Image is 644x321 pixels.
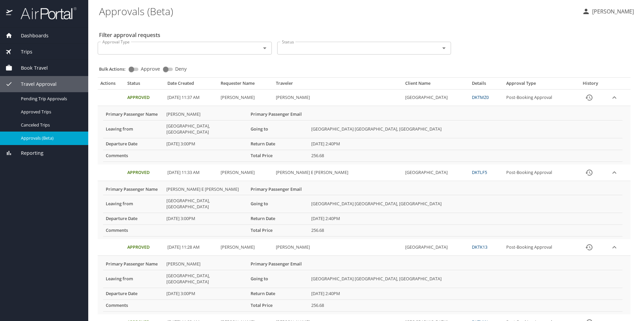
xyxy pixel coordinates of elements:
[103,258,622,312] table: More info for approvals
[309,213,622,225] td: [DATE] 2:40PM
[164,270,248,288] td: [GEOGRAPHIC_DATA], [GEOGRAPHIC_DATA]
[472,169,487,175] a: DKTLF5
[103,225,164,237] th: Comments
[248,184,309,195] th: Primary Passenger Email
[12,149,43,157] span: Reporting
[309,299,622,311] td: 256.68
[165,90,218,106] td: [DATE] 11:37 AM
[218,80,273,89] th: Requester Name
[103,184,622,237] table: More info for approvals
[103,150,164,162] th: Comments
[103,288,164,299] th: Departure Date
[99,30,160,40] h2: Filter approval requests
[164,184,248,195] td: [PERSON_NAME] E [PERSON_NAME]
[125,239,164,256] td: Approved
[21,96,80,102] span: Pending Trip Approvals
[103,270,164,288] th: Leaving from
[12,32,49,39] span: Dashboards
[12,48,32,56] span: Trips
[218,165,273,181] td: [PERSON_NAME]
[248,150,309,162] th: Total Price
[273,90,402,106] td: [PERSON_NAME]
[609,168,619,178] button: expand row
[103,138,164,150] th: Departure Date
[309,225,622,237] td: 256.68
[248,299,309,311] th: Total Price
[609,93,619,103] button: expand row
[218,239,273,256] td: [PERSON_NAME]
[402,90,469,106] td: [GEOGRAPHIC_DATA]
[402,165,469,181] td: [GEOGRAPHIC_DATA]
[164,138,248,150] td: [DATE] 3:00PM
[248,120,309,138] th: Going to
[125,165,164,181] td: Approved
[164,109,248,120] td: [PERSON_NAME]
[141,67,160,71] span: Approve
[309,120,622,138] td: [GEOGRAPHIC_DATA] [GEOGRAPHIC_DATA], [GEOGRAPHIC_DATA]
[165,239,218,256] td: [DATE] 11:28 AM
[164,195,248,213] td: [GEOGRAPHIC_DATA], [GEOGRAPHIC_DATA]
[99,66,131,72] p: Bulk Actions:
[165,80,218,89] th: Date Created
[6,7,13,20] img: icon-airportal.png
[590,7,634,15] p: [PERSON_NAME]
[273,80,402,89] th: Traveler
[402,80,469,89] th: Client Name
[504,90,575,106] td: Post-Booking Approval
[13,7,76,20] img: airportal-logo.png
[103,299,164,311] th: Comments
[12,64,48,72] span: Book Travel
[125,90,164,106] td: Approved
[248,138,309,150] th: Return Date
[248,270,309,288] th: Going to
[581,90,597,106] button: History
[248,288,309,299] th: Return Date
[309,138,622,150] td: [DATE] 2:40PM
[402,239,469,256] td: [GEOGRAPHIC_DATA]
[581,165,597,181] button: History
[164,288,248,299] td: [DATE] 3:00PM
[125,80,164,89] th: Status
[164,258,248,270] td: [PERSON_NAME]
[575,80,607,89] th: History
[175,67,187,71] span: Deny
[439,43,449,53] button: Open
[248,109,309,120] th: Primary Passenger Email
[21,122,80,128] span: Canceled Trips
[273,165,402,181] td: [PERSON_NAME] E [PERSON_NAME]
[309,270,622,288] td: [GEOGRAPHIC_DATA] [GEOGRAPHIC_DATA], [GEOGRAPHIC_DATA]
[165,165,218,181] td: [DATE] 11:33 AM
[469,80,504,89] th: Details
[99,1,577,22] h1: Approvals (Beta)
[472,94,489,100] a: DKTMZ0
[504,165,575,181] td: Post-Booking Approval
[12,80,57,88] span: Travel Approval
[103,195,164,213] th: Leaving from
[103,258,164,270] th: Primary Passenger Name
[103,120,164,138] th: Leaving from
[309,288,622,299] td: [DATE] 2:40PM
[21,135,80,141] span: Approvals (Beta)
[164,120,248,138] td: [GEOGRAPHIC_DATA], [GEOGRAPHIC_DATA]
[103,109,164,120] th: Primary Passenger Name
[609,242,619,252] button: expand row
[260,43,269,53] button: Open
[504,239,575,256] td: Post-Booking Approval
[164,213,248,225] td: [DATE] 3:00PM
[579,5,637,17] button: [PERSON_NAME]
[103,109,622,162] table: More info for approvals
[21,109,80,115] span: Approved Trips
[309,195,622,213] td: [GEOGRAPHIC_DATA] [GEOGRAPHIC_DATA], [GEOGRAPHIC_DATA]
[248,195,309,213] th: Going to
[218,90,273,106] td: [PERSON_NAME]
[273,239,402,256] td: [PERSON_NAME]
[248,258,309,270] th: Primary Passenger Email
[472,244,487,250] a: DKTK13
[504,80,575,89] th: Approval Type
[309,150,622,162] td: 256.68
[98,80,125,89] th: Actions
[103,184,164,195] th: Primary Passenger Name
[103,213,164,225] th: Departure Date
[248,225,309,237] th: Total Price
[248,213,309,225] th: Return Date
